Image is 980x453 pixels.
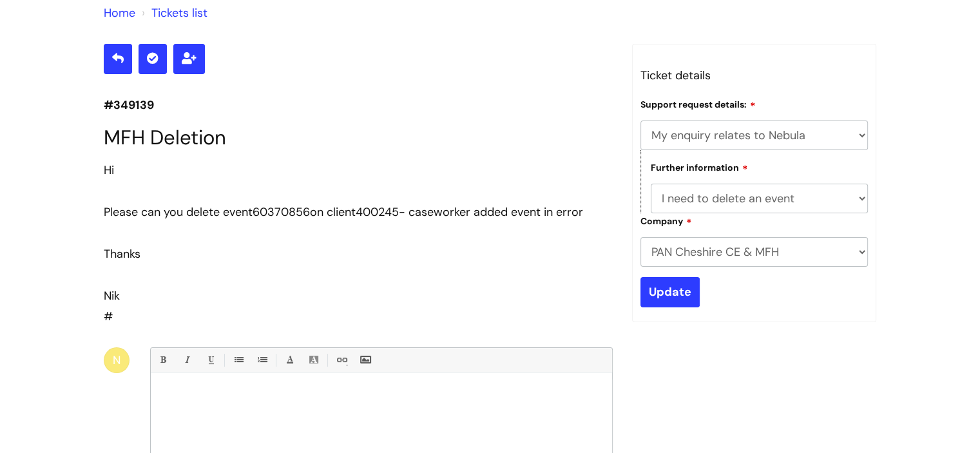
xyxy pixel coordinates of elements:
[139,3,207,23] li: Tickets list
[282,352,298,368] a: Font Color
[356,204,399,220] span: 400245
[254,352,270,368] a: 1. Ordered List (Ctrl-Shift-8)
[202,352,218,368] a: Underline(Ctrl-U)
[651,160,748,173] label: Further information
[640,97,756,110] label: Support request details:
[104,160,613,327] div: #
[333,352,349,368] a: Link
[230,352,246,368] a: • Unordered List (Ctrl-Shift-7)
[178,352,195,368] a: Italic (Ctrl-I)
[104,244,613,264] div: Thanks
[151,5,207,21] a: Tickets list
[253,204,310,220] span: 60370856
[104,202,613,222] div: Please can you delete event
[104,3,135,23] li: Solution home
[640,277,700,307] input: Update
[640,65,869,86] h3: Ticket details
[104,347,130,373] div: N
[155,352,171,368] a: Bold (Ctrl-B)
[104,5,135,21] a: Home
[104,126,613,149] h1: MFH Deletion
[104,285,613,306] div: Nik
[305,352,322,368] a: Back Color
[310,204,356,220] span: on client
[104,95,613,115] p: #349139
[640,214,692,227] label: Company
[399,204,583,220] span: - caseworker added event in error
[357,352,373,368] a: Insert Image...
[104,160,613,180] div: Hi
